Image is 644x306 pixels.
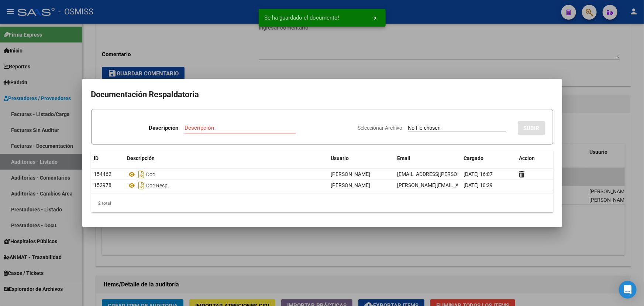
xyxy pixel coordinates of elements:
[368,11,383,24] button: x
[149,124,179,132] p: Descripción
[124,150,328,166] datatable-header-cell: Descripción
[397,155,411,161] span: Email
[524,125,540,132] span: SUBIR
[127,180,325,191] div: Doc Resp.
[91,150,124,166] datatable-header-cell: ID
[94,182,112,188] span: 152978
[397,171,519,177] span: [EMAIL_ADDRESS][PERSON_NAME][DOMAIN_NAME]
[328,150,395,166] datatable-header-cell: Usuario
[331,182,371,188] span: [PERSON_NAME]
[464,155,484,161] span: Cargado
[461,150,516,166] datatable-header-cell: Cargado
[94,171,112,177] span: 154462
[91,194,553,212] div: 2 total
[395,150,461,166] datatable-header-cell: Email
[331,155,349,161] span: Usuario
[464,171,493,177] span: [DATE] 16:07
[127,169,325,180] div: Doc
[137,180,147,191] i: Descargar documento
[518,121,545,135] button: SUBIR
[358,125,403,131] span: Seleccionar Archivo
[91,88,553,102] h2: Documentación Respaldatoria
[374,14,377,21] span: x
[127,155,155,161] span: Descripción
[464,182,493,188] span: [DATE] 10:29
[331,171,371,177] span: [PERSON_NAME]
[516,150,553,166] datatable-header-cell: Accion
[397,182,558,188] span: [PERSON_NAME][EMAIL_ADDRESS][PERSON_NAME][DOMAIN_NAME]
[94,155,99,161] span: ID
[265,14,340,21] span: Se ha guardado el documento!
[519,155,535,161] span: Accion
[137,169,147,180] i: Descargar documento
[619,281,637,299] div: Open Intercom Messenger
